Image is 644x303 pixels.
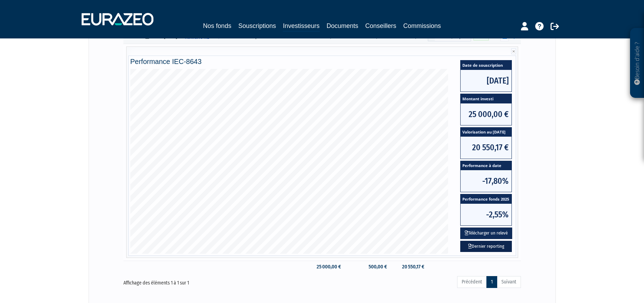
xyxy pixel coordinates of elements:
[461,94,512,103] span: Montant investi
[461,137,512,158] span: 20 550,17 €
[283,21,319,32] a: Investisseurs
[327,21,358,31] a: Documents
[365,21,396,31] a: Conseillers
[403,21,441,31] a: Commissions
[461,70,512,92] span: [DATE]
[461,194,512,204] span: Performance fonds 2025
[305,261,344,273] td: 25 000,00 €
[486,276,497,288] a: 1
[130,58,514,65] h4: Performance IEC-8643
[82,13,153,26] img: 1732889491-logotype_eurazeo_blanc_rvb.png
[344,261,391,273] td: 500,00 €
[203,21,231,31] a: Nos fonds
[123,275,283,287] div: Affichage des éléments 1 à 1 sur 1
[460,228,512,239] button: Télécharger un relevé
[461,170,512,192] span: -17,80%
[238,21,276,31] a: Souscriptions
[461,161,512,171] span: Performance à date
[391,261,427,273] td: 20 550,17 €
[461,204,512,225] span: -2,55%
[461,60,512,70] span: Date de souscription
[460,241,512,252] a: Dernier reporting
[461,128,512,137] span: Valorisation au [DATE]
[461,103,512,125] span: 25 000,00 €
[633,32,641,95] p: Besoin d'aide ?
